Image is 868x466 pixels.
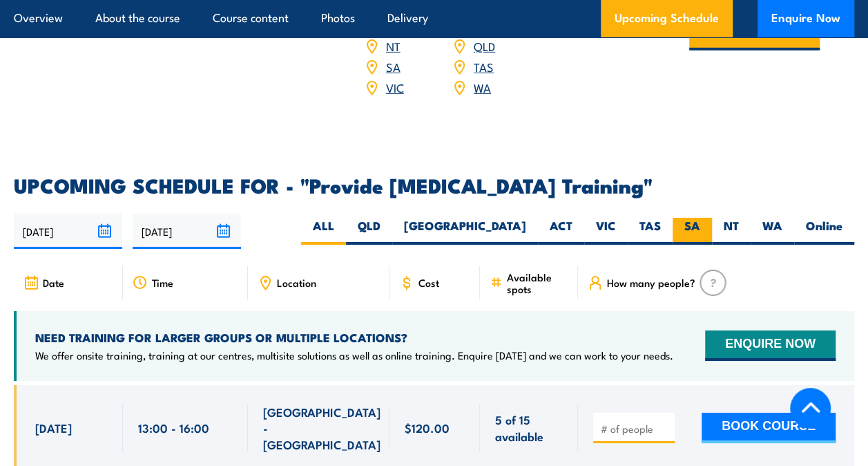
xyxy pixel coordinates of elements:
span: [GEOGRAPHIC_DATA] - [GEOGRAPHIC_DATA] [263,404,380,452]
span: Time [152,277,173,288]
label: QLD [346,218,392,245]
label: VIC [584,218,628,245]
a: WA [474,79,491,95]
span: [DATE] [35,420,72,436]
input: # of people [601,422,670,436]
span: Available spots [507,271,568,295]
h2: UPCOMING SCHEDULE FOR - "Provide [MEDICAL_DATA] Training" [14,176,854,194]
span: 5 of 15 available [495,411,563,444]
a: SA [386,58,401,75]
span: 13:00 - 16:00 [138,420,209,436]
button: ENQUIRE NOW [705,330,836,361]
a: TAS [474,58,494,75]
label: NT [712,218,751,245]
button: BOOK COURSE [702,413,836,443]
label: [GEOGRAPHIC_DATA] [392,218,538,245]
span: How many people? [607,277,695,288]
p: We offer onsite training, training at our centres, multisite solutions as well as online training... [35,348,673,362]
label: SA [673,218,712,245]
label: TAS [628,218,673,245]
label: WA [751,218,794,245]
label: ALL [301,218,346,245]
input: From date [14,214,122,249]
input: To date [133,214,241,249]
span: Location [277,277,316,288]
label: Online [794,218,854,245]
a: QLD [474,37,495,54]
a: VIC [386,79,404,95]
a: NT [386,37,401,54]
span: Cost [418,277,439,288]
h4: NEED TRAINING FOR LARGER GROUPS OR MULTIPLE LOCATIONS? [35,330,673,345]
label: ACT [538,218,584,245]
span: $120.00 [405,420,450,436]
span: Date [43,277,64,288]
